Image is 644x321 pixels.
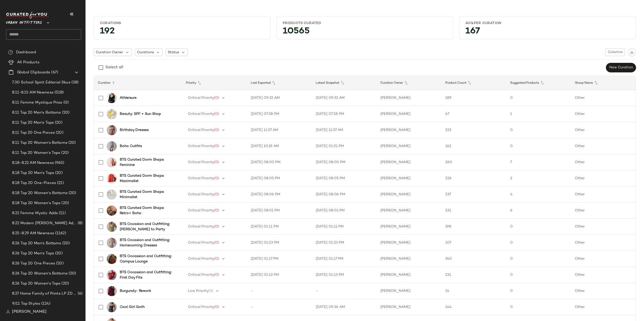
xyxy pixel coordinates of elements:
span: 8.11 Top 20 One Pieces [12,130,55,136]
span: (518) [54,90,64,96]
span: All Products [17,60,39,65]
td: Other [571,187,636,203]
span: (965) [54,160,64,166]
img: svg%3e [8,50,13,55]
td: 0 [506,283,571,299]
span: (11) [58,210,66,216]
img: 103247581_060_b [107,270,117,280]
td: Other [571,170,636,187]
span: Global Clipboards [17,70,50,75]
div: 192 [96,28,268,37]
img: 102187119_060_b [107,173,117,184]
td: 231 [441,203,506,219]
span: (38) [70,80,79,85]
span: Critical Priority [188,209,214,212]
img: 94373735_061_b [107,254,117,264]
span: (20) [60,150,69,156]
span: New Curation [609,66,633,70]
td: 0 [506,267,571,283]
img: 103681524_000_b [107,206,117,216]
span: (3) [209,289,213,293]
td: [DATE] 01:51 PM [312,138,377,154]
th: Curation Owner [376,76,441,90]
span: (20) [54,170,63,176]
img: 101005627_001_b [107,93,117,103]
td: 0 [506,251,571,267]
span: Dashboard [16,50,36,55]
span: (0) [214,128,219,132]
td: [DATE] 01:13 PM [247,267,312,283]
td: Other [571,235,636,251]
span: Critical Priority [188,160,214,164]
td: [PERSON_NAME] [376,106,441,122]
td: 14 [441,283,506,299]
span: (124) [40,301,50,307]
td: [DATE] 08:00 PM [312,154,377,170]
span: (20) [68,190,76,196]
td: [PERSON_NAME] [376,90,441,106]
span: (6) [77,291,83,297]
b: BTS Occasion and Outfitting: Homecoming Dresses [120,238,176,248]
td: Other [571,299,636,315]
td: Other [571,283,636,299]
span: Critical Priority [188,193,214,196]
td: 144 [441,299,506,315]
td: - [312,283,377,299]
img: 99904435_272_b [107,109,117,119]
span: Critical Priority [188,273,214,277]
td: 198 [441,219,506,235]
td: [DATE] 08:05 PM [247,170,312,187]
img: svg%3e [6,310,10,314]
span: 8.18 Top 20 Women's Bottoms [12,190,68,196]
span: (20) [60,200,69,206]
td: 223 [441,122,506,138]
td: Other [571,219,636,235]
span: (0) [62,100,69,106]
span: (0) [214,193,219,196]
td: 0 [506,138,571,154]
td: [DATE] 08:06 PM [312,187,377,203]
span: 8.11 Top 20 Men's Bottoms [12,110,61,116]
span: Critical Priority [188,144,214,148]
td: [PERSON_NAME] [376,138,441,154]
td: [PERSON_NAME] [376,170,441,187]
td: Other [571,106,636,122]
span: Urban Outfitters [6,17,42,26]
span: 8.18 Top 20 Women's Tops [12,200,60,206]
span: 8.11 Top 20 Men's Tops [12,120,54,126]
td: [PERSON_NAME] [376,251,441,267]
span: (8) [77,220,83,226]
img: 94325602_061_b [107,286,117,296]
img: 103171302_023_b [107,238,117,248]
span: 8.11 Top 20 Women's Tops [12,150,60,156]
span: (21) [56,180,64,186]
td: [DATE] 01:11 PM [247,219,312,235]
span: (20) [54,251,63,256]
td: [DATE] 11:57 AM [247,122,312,138]
td: 1 [506,106,571,122]
td: - [247,283,312,299]
td: - [247,299,312,315]
th: Curation [94,76,182,90]
span: (0) [214,257,219,261]
td: 0 [506,299,571,315]
img: 68846146_011_b [107,190,117,200]
span: 8.22 Modern [PERSON_NAME] Adds [12,220,77,226]
span: (20) [55,261,64,266]
b: BTS Curated Dorm Shops: Minimalist [120,189,176,200]
td: [DATE] 01:13 PM [312,267,377,283]
b: BTS Curated Dorm Shops: Maximalist [120,173,176,184]
td: 2 [506,170,571,187]
td: 260 [441,154,506,170]
span: (0) [214,96,219,100]
div: Avg.per Curation [465,21,630,26]
span: Critical Priority [188,225,214,228]
b: Burgundy- Rework [120,288,151,294]
th: Last Exported [247,76,312,90]
td: 107 [441,235,506,251]
span: 8.18-8.22 AM Newness [12,160,54,166]
td: 0 [506,219,571,235]
img: cfy_white_logo.C9jOOHJF.svg [6,12,49,19]
b: Birthday Dresses [120,127,149,133]
td: [DATE] 11:57 AM [312,122,377,138]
